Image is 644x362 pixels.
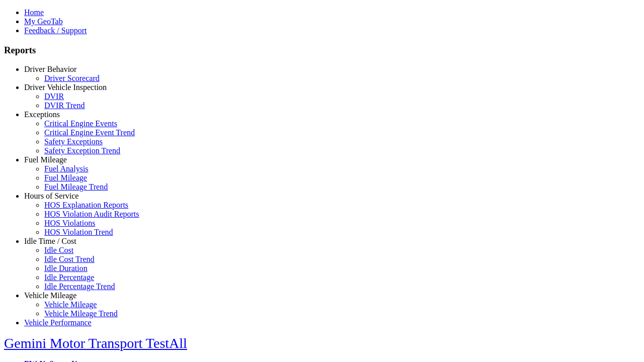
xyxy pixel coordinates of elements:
[44,273,94,282] a: Idle Percentage
[4,45,640,56] h3: Reports
[44,246,73,254] a: Idle Cost
[24,110,60,119] a: Exceptions
[44,282,115,291] a: Idle Percentage Trend
[24,26,87,35] a: Feedback / Support
[24,83,107,92] a: Driver Vehicle Inspection
[44,101,85,110] a: DVIR Trend
[44,74,100,82] a: Driver Scorecard
[24,155,67,164] a: Fuel Mileage
[44,183,108,191] a: Fuel Mileage Trend
[44,228,113,236] a: HOS Violation Trend
[44,146,120,155] a: Safety Exception Trend
[44,173,87,182] a: Fuel Mileage
[44,128,135,137] a: Critical Engine Event Trend
[24,237,76,245] a: Idle Time / Cost
[44,219,95,227] a: HOS Violations
[44,119,117,128] a: Critical Engine Events
[44,164,89,173] a: Fuel Analysis
[44,300,97,309] a: Vehicle Mileage
[44,210,139,218] a: HOS Violation Audit Reports
[44,137,103,146] a: Safety Exceptions
[44,201,128,209] a: HOS Explanation Reports
[24,65,76,73] a: Driver Behavior
[24,192,78,200] a: Hours of Service
[24,8,44,17] a: Home
[44,255,95,263] a: Idle Cost Trend
[24,17,63,26] a: My GeoTab
[44,264,88,273] a: Idle Duration
[4,335,187,351] a: Gemini Motor Transport TestAll
[44,309,118,318] a: Vehicle Mileage Trend
[44,92,64,101] a: DVIR
[24,318,92,327] a: Vehicle Performance
[24,291,76,300] a: Vehicle Mileage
